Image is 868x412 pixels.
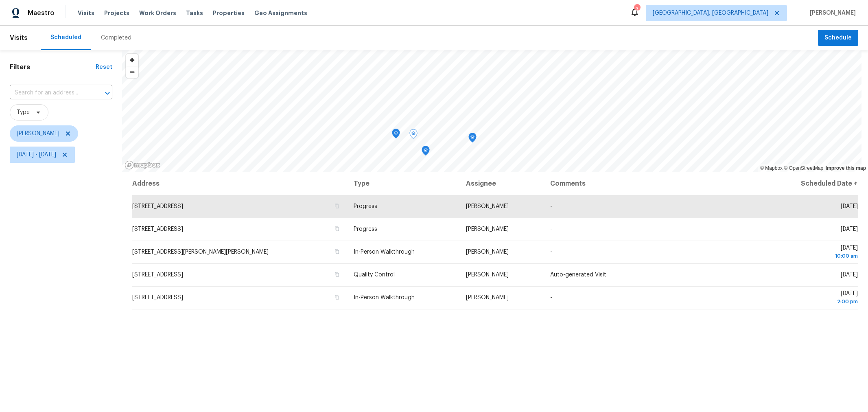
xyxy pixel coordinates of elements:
[126,66,138,78] button: Zoom out
[132,226,183,232] span: [STREET_ADDRESS]
[354,226,377,232] span: Progress
[392,129,400,141] div: Map marker
[104,9,129,17] span: Projects
[347,172,459,195] th: Type
[17,151,56,159] span: [DATE] - [DATE]
[254,9,307,17] span: Geo Assignments
[466,226,509,232] span: [PERSON_NAME]
[468,133,477,145] div: Map marker
[544,172,762,195] th: Comments
[768,252,858,260] div: 10:00 am
[132,295,183,300] span: [STREET_ADDRESS]
[826,165,866,171] a: Improve this map
[50,33,81,42] div: Scheduled
[824,33,852,43] span: Schedule
[132,249,269,255] span: [STREET_ADDRESS][PERSON_NAME][PERSON_NAME]
[10,29,28,47] span: Visits
[132,272,183,278] span: [STREET_ADDRESS]
[550,295,552,300] span: -
[768,245,858,260] span: [DATE]
[784,165,823,171] a: OpenStreetMap
[139,9,176,17] span: Work Orders
[186,10,203,16] span: Tasks
[125,160,160,170] a: Mapbox homepage
[333,294,341,301] button: Copy Address
[466,272,509,278] span: [PERSON_NAME]
[10,87,90,99] input: Search for an address...
[760,165,783,171] a: Mapbox
[550,249,552,255] span: -
[550,272,606,278] span: Auto-generated Visit
[28,9,55,17] span: Maestro
[333,271,341,278] button: Copy Address
[550,204,552,209] span: -
[841,272,858,278] span: [DATE]
[132,172,347,195] th: Address
[466,204,509,209] span: [PERSON_NAME]
[10,63,96,71] h1: Filters
[333,202,341,210] button: Copy Address
[634,5,640,13] div: 3
[354,204,377,209] span: Progress
[132,204,183,209] span: [STREET_ADDRESS]
[17,108,30,116] span: Type
[122,50,861,172] canvas: Map
[818,30,858,46] button: Schedule
[550,226,552,232] span: -
[126,54,138,66] button: Zoom in
[466,249,509,255] span: [PERSON_NAME]
[354,295,415,300] span: In-Person Walkthrough
[354,249,415,255] span: In-Person Walkthrough
[653,9,768,17] span: [GEOGRAPHIC_DATA], [GEOGRAPHIC_DATA]
[807,9,856,17] span: [PERSON_NAME]
[17,129,59,138] span: [PERSON_NAME]
[102,88,113,99] button: Open
[841,226,858,232] span: [DATE]
[459,172,544,195] th: Assignee
[354,272,395,278] span: Quality Control
[78,9,94,17] span: Visits
[213,9,245,17] span: Properties
[333,225,341,232] button: Copy Address
[841,204,858,209] span: [DATE]
[768,291,858,306] span: [DATE]
[422,146,430,158] div: Map marker
[101,34,131,42] div: Completed
[96,63,112,71] div: Reset
[768,298,858,306] div: 2:00 pm
[466,295,509,300] span: [PERSON_NAME]
[761,172,858,195] th: Scheduled Date ↑
[126,66,138,78] span: Zoom out
[409,129,418,142] div: Map marker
